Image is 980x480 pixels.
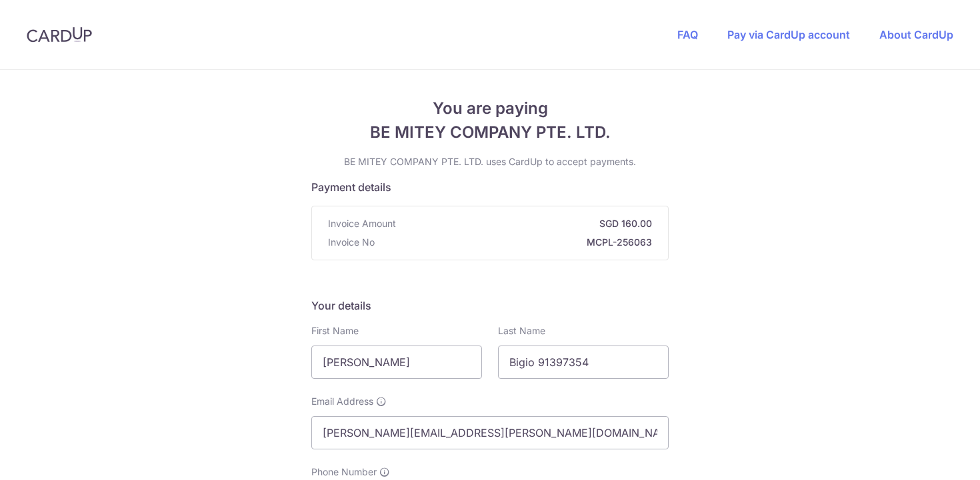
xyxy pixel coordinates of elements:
a: About CardUp [879,28,953,41]
input: First name [311,346,482,379]
strong: SGD 160.00 [401,217,652,230]
h5: Your details [311,298,669,314]
span: BE MITEY COMPANY PTE. LTD. [311,120,669,144]
img: CardUp [27,27,92,43]
a: FAQ [677,28,698,41]
input: Last name [498,346,669,379]
label: Last Name [498,324,545,338]
strong: MCPL-256063 [380,236,652,249]
span: Invoice Amount [328,217,396,230]
span: Phone Number [311,465,377,479]
span: Email Address [311,395,373,408]
span: Invoice No [328,236,375,249]
h5: Payment details [311,179,669,195]
input: Email address [311,416,669,449]
label: First Name [311,324,359,338]
span: You are paying [311,97,669,120]
a: Pay via CardUp account [727,28,850,41]
p: BE MITEY COMPANY PTE. LTD. uses CardUp to accept payments. [311,155,669,168]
